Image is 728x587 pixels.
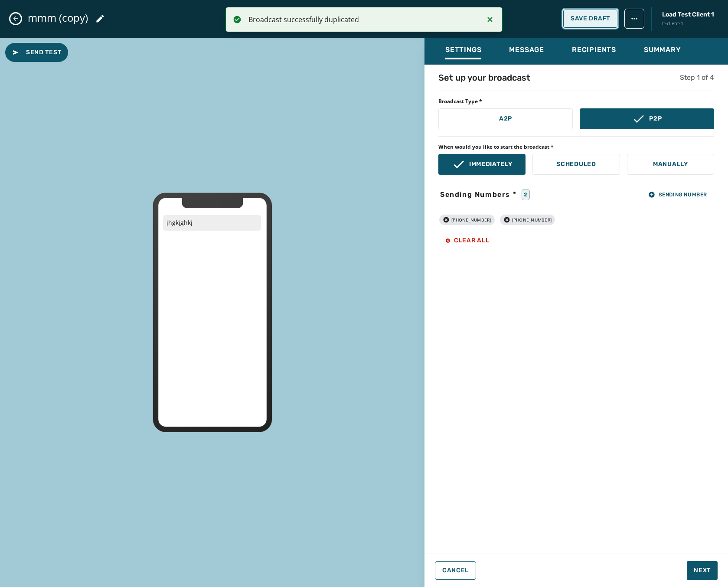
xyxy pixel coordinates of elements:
[624,9,644,29] button: broadcast action menu
[439,215,495,225] div: [PHONE_NUMBER]
[438,72,530,84] h4: Set up your broadcast
[12,48,61,57] span: Send Test
[28,11,88,25] span: mmm (copy)
[648,191,707,198] span: Sending Number
[571,15,610,22] span: Save Draft
[649,114,662,123] p: P2P
[163,215,261,231] p: jhgkjghkj
[694,566,711,575] span: Next
[442,567,469,574] span: Cancel
[500,215,555,225] div: [PHONE_NUMBER]
[680,72,714,83] h5: Step 1 of 4
[572,46,616,54] span: Recipients
[469,160,513,169] p: Immediately
[653,160,688,169] p: Manually
[438,143,714,150] span: When would you like to start the broadcast *
[438,189,518,200] span: Sending Numbers *
[248,14,478,25] div: Broadcast successfully duplicated
[556,160,596,169] p: Scheduled
[662,10,714,19] span: Load Test Client 1
[509,46,544,54] span: Message
[499,114,512,123] p: A2P
[644,46,681,54] span: Summary
[445,46,481,54] span: Settings
[438,98,714,105] span: Broadcast Type *
[662,20,714,27] span: lt-client-1
[522,189,530,200] div: 2
[445,237,489,244] span: Clear all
